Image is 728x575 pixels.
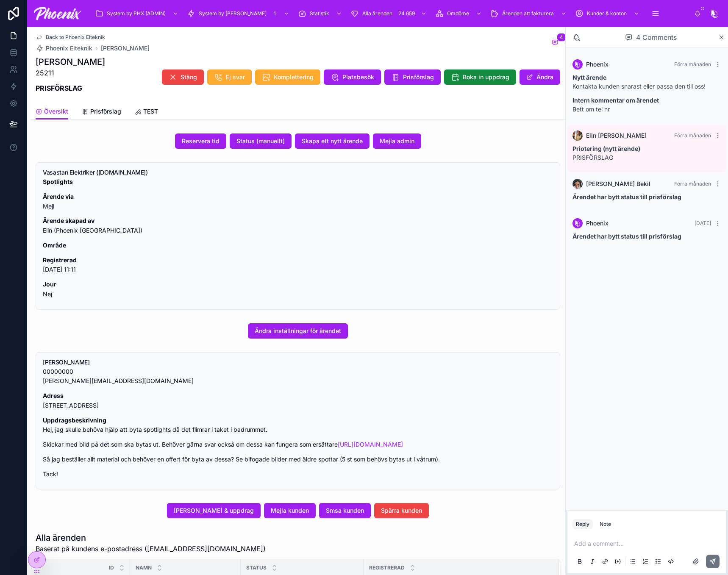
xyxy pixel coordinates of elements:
[295,133,370,149] button: Skapa ett nytt ärende
[92,6,183,21] a: System by PHX (ADMIN)
[572,144,721,162] p: PRISFÖRSLAG
[143,107,158,116] span: TEST
[586,180,650,188] span: [PERSON_NAME] Bekil
[586,131,647,140] span: Elin [PERSON_NAME]
[101,44,150,53] a: [PERSON_NAME]
[43,392,64,399] strong: Adress
[587,10,627,17] span: Kunder & konton
[43,391,553,411] p: [STREET_ADDRESS]
[43,177,553,299] div: **Spotlights** **Ärende via** Mejl **Ärende skapad av** Elin (Phoenix Sverige) **Område** **Regis...
[43,178,73,185] strong: Spotlights
[310,10,329,17] span: Statistik
[43,417,106,424] strong: Uppdragsbeskrivning
[82,104,121,121] a: Prisförslag
[43,193,74,200] strong: Ärende via
[255,69,320,85] button: Komplettering
[43,217,94,224] strong: Ärende skapad av
[36,56,105,68] h1: [PERSON_NAME]
[162,69,204,85] button: Stäng
[572,233,681,240] strong: Ärendet har bytt status till prisförslag
[572,6,644,21] a: Kunder & konton
[384,69,441,85] button: Prisförslag
[550,38,560,48] button: 4
[230,133,292,149] button: Status (manuellt)
[226,73,245,81] span: Ej svar
[182,137,220,145] span: Reservera tid
[433,6,486,21] a: Omdöme
[255,327,341,335] span: Ändra inställningar för ärendet
[36,34,105,41] a: Back to Phoenix Elteknik
[319,503,371,518] button: Smsa kunden
[43,367,553,479] div: 00000000 fredrik.jonshult@gmail.com **Adress** Rehnsgatan 12A, 113 57 Stockholm **Uppdragsbeskriv...
[695,220,711,226] span: [DATE]
[90,107,121,116] span: Prisförslag
[44,107,68,116] span: Översikt
[246,564,267,571] span: Status
[181,73,197,81] span: Stäng
[338,441,403,448] a: [URL][DOMAIN_NAME]
[447,10,469,17] span: Omdöme
[586,60,609,69] span: Phoenix
[380,137,414,145] span: Mejla admin
[488,6,571,21] a: Ärenden att fakturera
[36,44,92,53] a: Phoenix Elteknik
[342,73,374,81] span: Platsbesök
[248,323,348,339] button: Ändra inställningar för ärendet
[43,469,553,479] p: Tack!
[107,10,166,17] span: System by PHX (ADMIN)
[135,104,158,121] a: TEST
[374,503,429,518] button: Spärra kunden
[34,7,81,20] img: App logo
[109,564,114,571] span: Id
[136,564,152,571] span: NAMN
[43,367,553,386] p: 00000000 [PERSON_NAME][EMAIL_ADDRESS][DOMAIN_NAME]
[403,73,434,81] span: Prisförslag
[43,256,553,275] p: [DATE] 11:11
[324,69,381,85] button: Platsbesök
[43,216,553,236] p: Elin (Phoenix [GEOGRAPHIC_DATA])
[43,192,553,211] p: Mejl
[674,61,711,67] span: Förra månaden
[46,34,105,41] span: Back to Phoenix Elteknik
[207,69,252,85] button: Ej svar
[674,181,711,187] span: Förra månaden
[270,8,280,19] div: 1
[167,503,261,518] button: [PERSON_NAME] & uppdrag
[348,6,431,21] a: Alla ärenden24 659
[520,69,560,85] button: Ändra
[43,242,66,249] strong: Område
[362,10,392,17] span: Alla ärenden
[36,544,266,554] span: Baserat på kundens e-postadress ([EMAIL_ADDRESS][DOMAIN_NAME])
[271,506,309,515] span: Mejla kunden
[600,521,611,528] div: Note
[199,10,267,17] span: System by [PERSON_NAME]
[596,519,614,529] button: Note
[557,33,566,42] span: 4
[274,73,314,81] span: Komplettering
[674,132,711,139] span: Förra månaden
[572,97,659,104] strong: Intern kommentar om ärendet
[381,506,422,515] span: Spärra kunden
[572,145,640,152] strong: Priotering (nytt ärende)
[43,280,553,299] p: Nej
[36,84,82,92] strong: PRISFÖRSLAG
[43,359,553,365] h5: Carl-Fredrik Jonshult
[36,532,266,544] h1: Alla ärenden
[236,137,285,145] span: Status (manuellt)
[175,133,226,149] button: Reservera tid
[572,519,593,529] button: Reply
[43,455,553,464] p: Så jag beställer allt material och behöver en offert för byta av dessa? Se bifogade bilder med äl...
[43,416,553,435] p: Hej, jag skulle behöva hjälp att byta spotlights då det flimrar i taket i badrummet.
[295,6,346,21] a: Statistik
[636,32,677,42] span: 4 Comments
[36,104,68,120] a: Översikt
[36,68,105,78] p: 25211
[43,281,56,288] strong: Jour
[444,69,516,85] button: Boka in uppdrag
[572,74,606,81] strong: Nytt ärende
[88,4,694,23] div: scrollable content
[586,219,609,228] span: Phoenix
[184,6,294,21] a: System by [PERSON_NAME]1
[302,137,363,145] span: Skapa ett nytt ärende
